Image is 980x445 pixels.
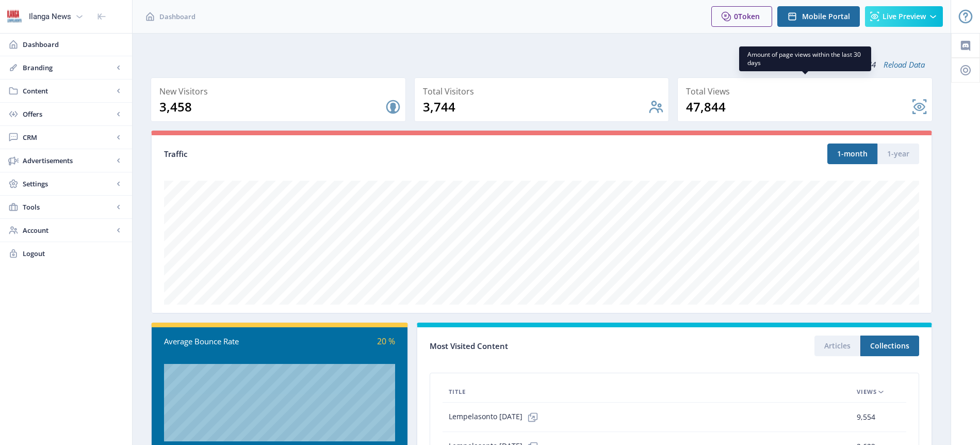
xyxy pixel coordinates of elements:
span: Offers [23,109,113,119]
button: 1-year [877,144,919,164]
span: Views [857,386,877,398]
div: 47,844 [686,99,911,115]
div: Ilanga News [29,5,71,28]
button: Articles [814,336,860,356]
button: 0Token [711,6,772,27]
span: Mobile Portal [802,12,850,21]
span: Token [738,11,760,21]
span: 20 % [377,336,395,347]
div: Updated on [DATE] 16:24:44 [151,52,933,77]
span: Advertisements [23,155,113,166]
span: Dashboard [23,39,124,50]
div: Traffic [164,148,542,160]
span: Logout [23,248,124,259]
div: Most Visited Content [430,338,674,354]
span: Title [449,386,466,398]
button: 1-month [827,144,877,164]
span: Account [23,225,113,235]
img: 6e32966d-d278-493e-af78-9af65f0c2223.png [6,8,23,25]
div: Total Visitors [423,84,665,99]
span: Dashboard [159,11,195,22]
div: Total Views [686,84,928,99]
span: CRM [23,132,113,142]
span: Tools [23,202,113,212]
button: Live Preview [865,6,943,27]
div: Average Bounce Rate [164,336,280,347]
div: 3,458 [159,99,385,115]
button: Collections [860,336,919,356]
span: 9,554 [857,411,875,423]
div: 3,744 [423,99,648,115]
span: Lempelasonto [DATE] [449,407,543,427]
span: Content [23,86,113,96]
button: Mobile Portal [777,6,860,27]
span: Live Preview [883,12,926,21]
span: Branding [23,62,113,73]
span: Settings [23,179,113,189]
div: New Visitors [159,84,401,99]
a: Reload Data [876,59,925,70]
span: Amount of page views within the last 30 days [747,51,863,67]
